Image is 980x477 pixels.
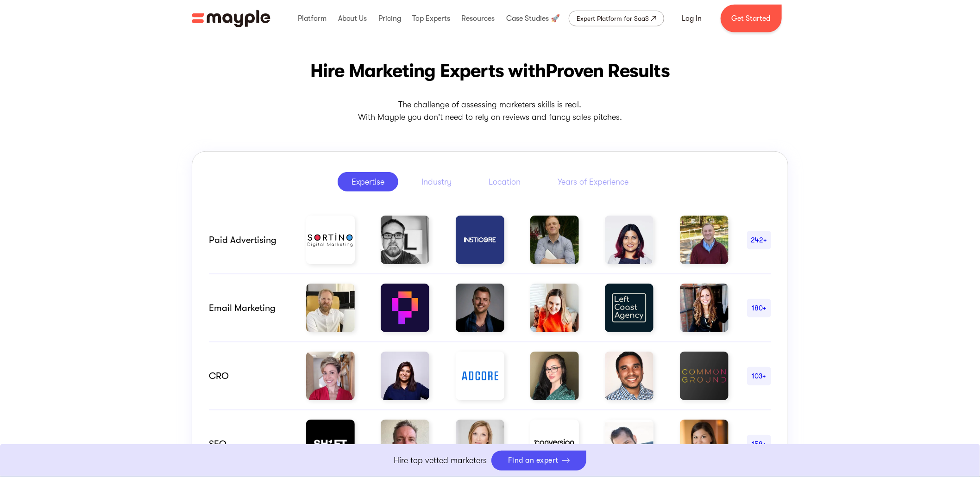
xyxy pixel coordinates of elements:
div: 103+ [747,371,771,382]
span: Proven Results [546,60,670,81]
img: Mayple logo [192,10,270,27]
div: 242+ [747,235,771,246]
a: Get Started [721,5,782,32]
div: 180+ [747,303,771,314]
div: Pricing [376,4,403,33]
a: home [192,10,270,27]
div: Resources [459,4,497,33]
div: email marketing [209,303,288,314]
div: About Us [336,4,370,33]
div: Expertise [352,176,384,187]
div: 158+ [747,439,771,450]
div: SEO [209,439,288,450]
iframe: Chat Widget [814,370,980,477]
div: Location [489,176,521,187]
div: Paid advertising [209,235,288,246]
h2: Hire Marketing Experts with [192,58,788,84]
div: Platform [295,4,329,33]
a: Log In [671,7,713,30]
div: Expert Platform for SaaS [577,13,649,24]
p: The challenge of assessing marketers skills is real. With Mayple you don't need to rely on review... [192,99,788,124]
div: Industry [421,176,452,187]
div: CRO [209,371,288,382]
div: Years of Experience [558,176,628,187]
a: Expert Platform for SaaS [569,11,664,26]
div: Top Experts [410,4,452,33]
